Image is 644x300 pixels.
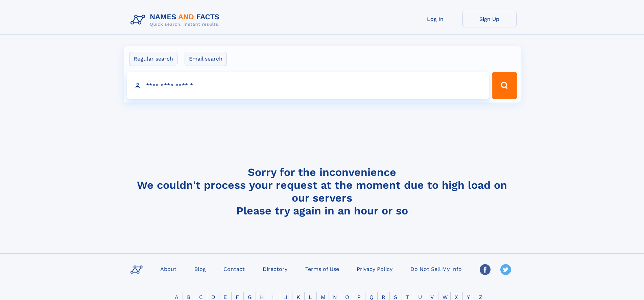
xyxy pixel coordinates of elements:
a: Blog [192,264,209,274]
a: Terms of Use [303,264,342,274]
a: Do Not Sell My Info [408,264,464,274]
img: Twitter [500,264,511,275]
img: Logo Names and Facts [128,11,225,29]
a: Directory [260,264,290,274]
a: Sign Up [462,11,517,27]
h4: Sorry for the inconvenience We couldn't process your request at the moment due to high load on ou... [128,166,517,217]
a: Contact [221,264,247,274]
label: Regular search [129,52,177,66]
button: Search Button [492,72,517,99]
a: Log In [408,11,462,27]
input: search input [127,72,489,99]
label: Email search [185,52,227,66]
a: Privacy Policy [354,264,395,274]
a: About [158,264,179,274]
img: Facebook [480,264,491,275]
